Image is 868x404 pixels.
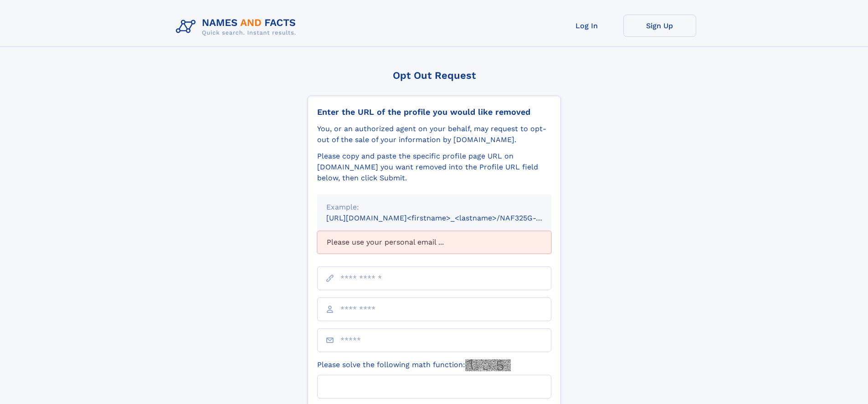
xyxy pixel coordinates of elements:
a: Sign Up [623,15,696,37]
label: Please solve the following math function: [317,359,511,371]
div: You, or an authorized agent on your behalf, may request to opt-out of the sale of your informatio... [317,123,551,145]
div: Please use your personal email ... [317,231,551,254]
div: Please copy and paste the specific profile page URL on [DOMAIN_NAME] you want removed into the Pr... [317,151,551,184]
small: [URL][DOMAIN_NAME]<firstname>_<lastname>/NAF325G-xxxxxxxx [326,214,569,222]
img: Logo Names and Facts [172,15,303,39]
a: Log In [550,15,623,37]
div: Opt Out Request [308,70,561,81]
div: Enter the URL of the profile you would like removed [317,107,551,117]
div: Example: [326,202,542,213]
